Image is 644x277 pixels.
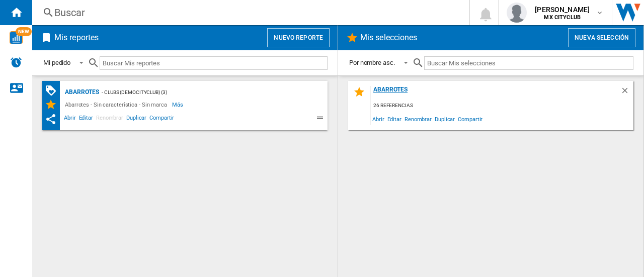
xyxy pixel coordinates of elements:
[100,56,328,70] input: Buscar Mis reportes
[349,59,395,66] div: Por nombre asc.
[45,99,62,111] div: Mis Selecciones
[62,113,77,125] span: Abrir
[10,31,23,44] img: wise-card.svg
[16,27,32,36] span: NEW
[507,3,527,23] img: profile.jpg
[125,113,148,125] span: Duplicar
[456,112,484,126] span: Compartir
[62,86,99,99] div: Abarrotes
[77,113,95,125] span: Editar
[620,86,633,100] div: Borrar
[568,28,635,47] button: Nueva selección
[403,112,433,126] span: Renombrar
[371,100,633,112] div: 26 referencias
[544,14,581,21] b: MX CITYCLUB
[535,5,590,15] span: [PERSON_NAME]
[433,112,456,126] span: Duplicar
[371,112,386,126] span: Abrir
[52,28,101,47] h2: Mis reportes
[424,56,633,70] input: Buscar Mis selecciones
[386,112,403,126] span: Editar
[172,99,185,111] span: Más
[45,84,62,97] div: Matriz de PROMOCIONES
[267,28,330,47] button: Nuevo reporte
[54,6,443,20] div: Buscar
[99,86,307,99] div: - Clubs (democityclub) (3)
[95,113,125,125] span: Renombrar
[62,99,172,111] div: Abarrotes - Sin característica - Sin marca
[45,113,57,125] ng-md-icon: Este reporte se ha compartido contigo
[43,59,70,66] div: Mi pedido
[10,56,22,68] img: alerts-logo.svg
[358,28,420,47] h2: Mis selecciones
[371,86,620,100] div: Abarrotes
[148,113,176,125] span: Compartir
